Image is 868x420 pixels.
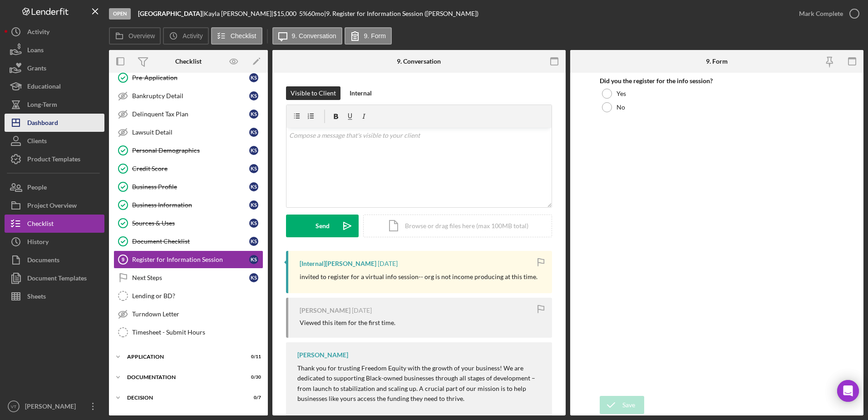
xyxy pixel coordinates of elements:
[316,215,330,237] div: Send
[5,77,104,95] button: Educational
[837,380,859,402] div: Open Intercom Messenger
[132,92,249,100] div: Bankruptcy Detail
[27,251,59,271] div: Documents
[364,32,386,40] label: 9. Form
[345,27,392,45] button: 9. Form
[300,260,376,267] div: [Internal] [PERSON_NAME]
[113,323,263,341] a: Timesheet - Submit Hours
[600,396,644,414] button: Save
[245,354,261,360] div: 0 / 11
[11,404,16,409] text: VT
[5,215,104,233] button: Checklist
[600,77,834,85] div: Did you the register for the info session?
[249,73,258,82] div: K S
[109,27,161,45] button: Overview
[245,395,261,400] div: 0 / 7
[5,150,104,168] button: Product Templates
[113,196,263,214] a: Business InformationKS
[138,10,202,17] b: [GEOGRAPHIC_DATA]
[132,129,249,136] div: Lawsuit Detail
[113,69,263,87] a: Pre-ApplicationKS
[113,214,263,232] a: Sources & UsesKS
[5,287,104,305] button: Sheets
[249,255,258,264] div: K S
[286,215,359,237] button: Send
[27,23,49,43] div: Activity
[297,351,348,359] div: [PERSON_NAME]
[27,59,46,80] div: Grants
[300,307,350,314] div: [PERSON_NAME]
[23,397,82,418] div: [PERSON_NAME]
[292,32,336,40] label: 9. Conversation
[5,41,104,59] a: Loans
[299,10,308,17] div: 5 %
[308,10,324,17] div: 60 mo
[132,183,249,190] div: Business Profile
[109,8,131,20] div: Open
[622,396,635,414] div: Save
[286,86,340,100] button: Visible to Client
[132,292,263,300] div: Lending or BD?
[397,58,441,65] div: 9. Conversation
[113,105,263,123] a: Delinquent Tax PlanKS
[5,233,104,251] a: History
[231,32,256,40] label: Checklist
[799,5,843,23] div: Mark Complete
[249,273,258,282] div: K S
[5,23,104,41] button: Activity
[127,395,238,400] div: Decision
[5,114,104,132] button: Dashboard
[113,232,263,250] a: Document ChecklistKS
[5,251,104,269] button: Documents
[378,260,398,267] time: 2025-09-02 15:53
[132,238,249,245] div: Document Checklist
[249,237,258,246] div: K S
[113,178,263,196] a: Business ProfileKS
[175,58,202,65] div: Checklist
[27,41,44,61] div: Loans
[182,32,202,40] label: Activity
[132,329,263,336] div: Timesheet - Submit Hours
[5,132,104,150] button: Clients
[204,10,273,17] div: Kayla [PERSON_NAME] |
[291,86,336,100] div: Visible to Client
[211,27,262,45] button: Checklist
[113,123,263,141] a: Lawsuit DetailKS
[5,178,104,196] button: People
[163,27,208,45] button: Activity
[249,146,258,155] div: K S
[27,150,80,170] div: Product Templates
[249,182,258,191] div: K S
[5,95,104,114] button: Long-Term
[138,10,204,17] div: |
[297,363,543,404] p: Thank you for trusting Freedom Equity with the growth of your business! We are dedicated to suppo...
[350,86,372,100] div: Internal
[706,58,728,65] div: 9. Form
[113,269,263,287] a: Next StepsKS
[132,256,249,263] div: Register for Information Session
[27,132,47,152] div: Clients
[27,215,54,235] div: Checklist
[113,287,263,305] a: Lending or BD?
[249,200,258,210] div: K S
[27,114,58,134] div: Dashboard
[132,110,249,118] div: Delinquent Tax Plan
[300,319,395,326] div: Viewed this item for the first time.
[249,128,258,137] div: K S
[5,59,104,77] button: Grants
[113,305,263,323] a: Turndown Letter
[5,196,104,215] button: Project Overview
[790,5,863,23] button: Mark Complete
[245,375,261,380] div: 0 / 30
[27,95,57,116] div: Long-Term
